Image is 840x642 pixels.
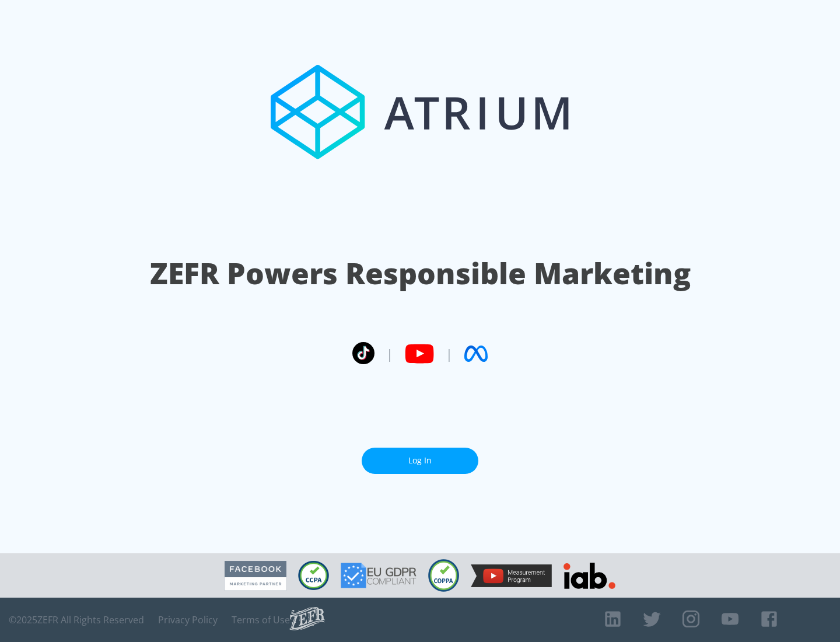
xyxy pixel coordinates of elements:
img: COPPA Compliant [428,559,459,592]
img: IAB [563,563,615,589]
a: Privacy Policy [158,614,218,626]
img: CCPA Compliant [298,561,329,590]
a: Terms of Use [232,614,290,626]
h1: ZEFR Powers Responsible Marketing [150,253,691,294]
img: Facebook Marketing Partner [225,561,286,591]
span: | [446,345,453,362]
span: | [386,345,393,362]
img: YouTube Measurement Program [471,564,552,587]
span: © 2025 ZEFR All Rights Reserved [9,614,144,626]
a: Log In [362,448,478,474]
img: GDPR Compliant [341,563,416,588]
